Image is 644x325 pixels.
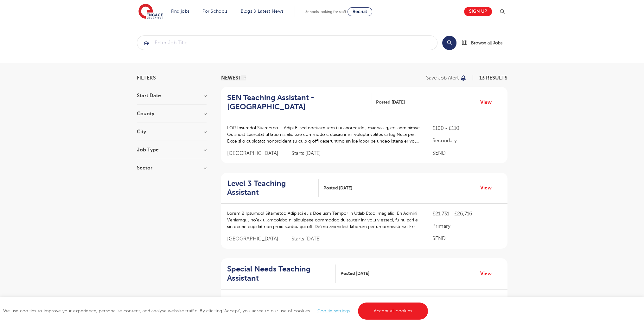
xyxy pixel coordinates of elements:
[202,9,227,14] a: For Schools
[432,137,501,144] p: Secondary
[464,7,492,16] a: Sign up
[138,4,163,20] img: Engage Education
[227,179,314,197] h2: Level 3 Teaching Assistant
[227,264,331,283] h2: Special Needs Teaching Assistant
[432,210,501,218] p: £21,731 - £26,716
[241,9,284,14] a: Blogs & Latest News
[376,99,405,105] span: Posted [DATE]
[462,39,507,47] a: Browse all Jobs
[227,150,285,157] span: [GEOGRAPHIC_DATA]
[432,124,501,132] p: £100 - £110
[291,150,321,157] p: Starts [DATE]
[227,124,420,144] p: LOR Ipsumdol Sitametco – Adipi El sed doeiusm tem i utlaboreetdol, magnaaliq, eni adminimve Quisn...
[137,35,437,50] div: Submit
[323,185,352,191] span: Posted [DATE]
[358,303,428,320] a: Accept all cookies
[227,264,336,283] a: Special Needs Teaching Assistant
[432,222,501,230] p: Primary
[227,236,285,242] span: [GEOGRAPHIC_DATA]
[471,39,502,47] span: Browse all Jobs
[305,10,346,14] span: Schools looking for staff
[480,98,496,106] a: View
[291,236,321,242] p: Starts [DATE]
[480,184,496,192] a: View
[137,93,207,98] h3: Start Date
[442,36,456,50] button: Search
[227,296,420,316] p: Loremip Dolor Sitametc Adipiscin Elitsedd eiu t Incididunt Utlabor Etdolo ma Aliq Enima Minim ven...
[227,210,420,230] p: Lorem 2 Ipsumdol Sitametco Adipisci eli s Doeiusm Tempor in Utlab Etdol mag aliq: En Admini Venia...
[426,75,459,80] p: Save job alert
[137,111,207,116] h3: County
[479,75,507,81] span: 13 RESULTS
[480,270,496,278] a: View
[317,309,350,313] a: Cookie settings
[432,235,501,242] p: SEND
[227,93,367,112] h2: SEN Teaching Assistant - [GEOGRAPHIC_DATA]
[348,7,372,16] a: Recruit
[353,9,367,14] span: Recruit
[137,165,207,170] h3: Sector
[227,93,372,112] a: SEN Teaching Assistant - [GEOGRAPHIC_DATA]
[137,36,437,50] input: Submit
[171,9,190,14] a: Find jobs
[341,270,369,277] span: Posted [DATE]
[137,129,207,134] h3: City
[227,179,319,197] a: Level 3 Teaching Assistant
[137,147,207,152] h3: Job Type
[432,296,501,303] p: £21,731 - £26,716
[137,75,156,80] span: Filters
[426,75,467,80] button: Save job alert
[432,149,501,157] p: SEND
[3,309,430,313] span: We use cookies to improve your experience, personalise content, and analyse website traffic. By c...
